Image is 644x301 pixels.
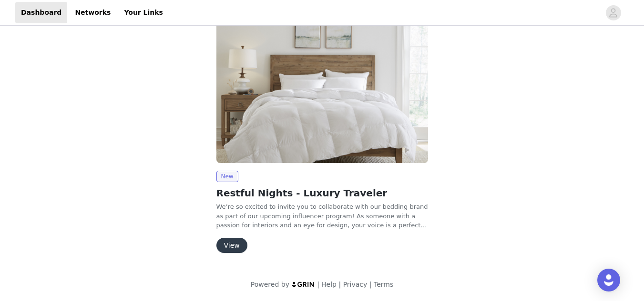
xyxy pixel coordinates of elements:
h2: Restful Nights - Luxury Traveler [216,186,428,200]
span: | [338,281,341,288]
a: Privacy [343,281,368,288]
a: Terms [374,281,393,288]
a: Dashboard [15,2,67,23]
img: Restful Nights [216,5,428,163]
span: New [216,171,238,182]
div: Open Intercom Messenger [597,269,620,291]
a: Help [321,281,337,288]
img: logo [291,281,315,287]
p: We’re so excited to invite you to collaborate with our bedding brand as part of our upcoming infl... [216,202,428,230]
span: | [369,281,372,288]
button: View [216,238,247,253]
span: Powered by [251,281,289,288]
div: avatar [609,5,618,20]
a: View [216,242,247,249]
a: Your Links [118,2,169,23]
span: | [317,281,319,288]
a: Networks [69,2,116,23]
